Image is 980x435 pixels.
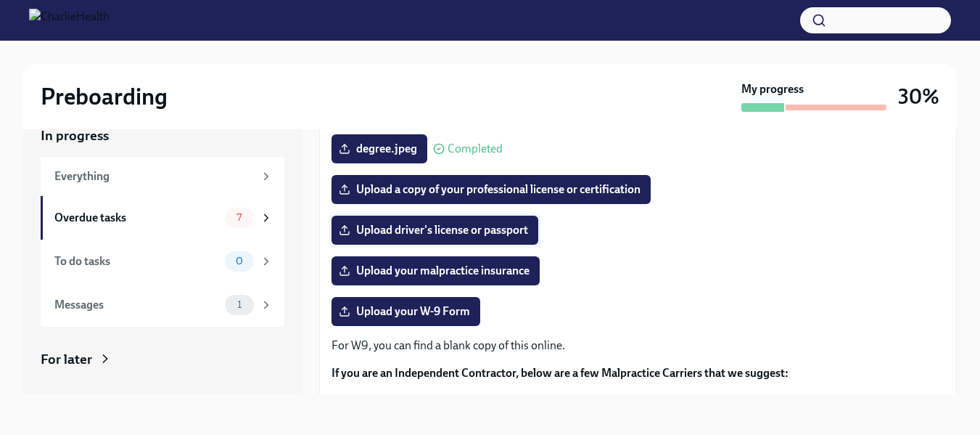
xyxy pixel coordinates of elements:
span: 1 [228,299,250,310]
div: Everything [54,168,254,184]
span: 7 [228,212,250,223]
div: To do tasks [54,253,219,269]
a: For later [41,350,284,369]
span: Upload your W-9 Form [342,304,470,319]
strong: If you are an Independent Contractor, below are a few Malpractice Carriers that we suggest: [332,366,788,380]
a: HPSO [361,394,391,407]
span: degree.jpeg [342,142,417,156]
div: Overdue tasks [54,210,219,226]
div: Messages [54,297,219,313]
span: Completed [448,143,503,155]
span: 0 [227,256,252,267]
span: Upload a copy of your professional license or certification [342,182,641,197]
h3: 30% [898,84,939,110]
label: Upload your W-9 Form [332,297,480,326]
a: To do tasks0 [41,240,284,283]
label: Upload your malpractice insurance [332,256,540,285]
label: Upload a copy of your professional license or certification [332,175,651,204]
a: Everything [41,157,284,196]
label: degree.jpeg [332,134,427,163]
a: Messages1 [41,283,284,327]
a: Overdue tasks7 [41,196,284,240]
img: CharlieHealth [29,9,110,32]
strong: My progress [741,81,804,97]
span: Upload driver's license or passport [342,223,528,237]
p: For W9, you can find a blank copy of this online. [332,338,944,354]
label: Upload driver's license or passport [332,216,538,245]
span: Upload your malpractice insurance [342,264,530,278]
a: In progress [41,126,284,145]
h2: Preboarding [41,82,168,111]
div: For later [41,350,92,369]
a: Archived [41,391,284,410]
